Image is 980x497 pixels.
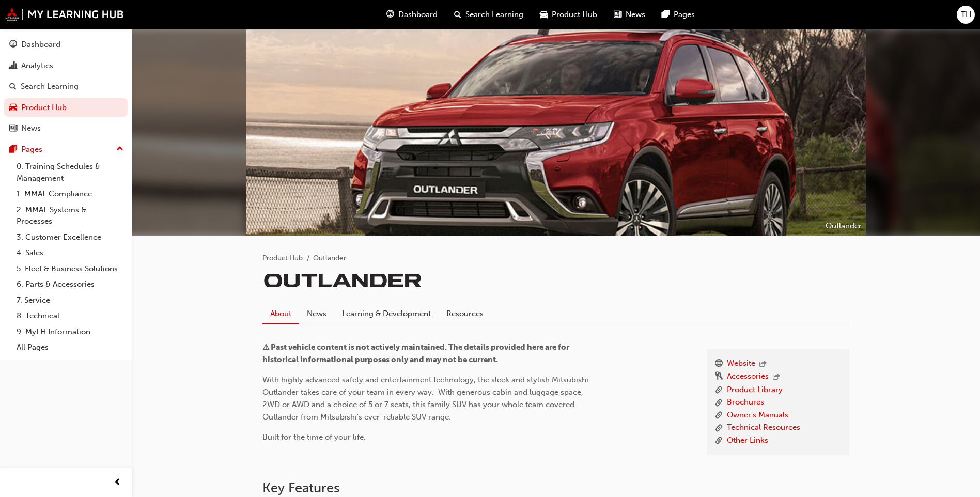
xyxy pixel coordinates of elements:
[21,122,41,134] div: News
[12,229,128,245] a: 3. Customer Excellence
[961,9,971,21] span: TH
[446,4,532,25] a: search-iconSearch Learning
[4,140,128,159] button: Pages
[773,373,780,382] span: outbound-icon
[12,324,128,340] a: 9. MyLH Information
[21,81,79,92] div: Search Learning
[12,245,128,261] a: 4. Sales
[114,476,121,489] span: prev-icon
[715,370,723,384] span: keys-icon
[262,304,299,324] a: About
[116,143,123,156] span: up-icon
[727,422,800,434] a: Technical Resources
[759,360,767,369] span: outbound-icon
[727,396,764,409] a: Brochures
[313,253,346,265] li: Outlander
[386,8,394,21] span: guage-icon
[21,60,53,72] div: Analytics
[262,375,590,422] span: With highly advanced safety and entertainment technology, the sleek and stylish Mitsubishi Outlan...
[262,480,849,496] h2: Key Features
[532,4,605,25] a: car-iconProduct Hub
[334,304,439,323] a: Learning & Development
[715,422,723,434] span: link-icon
[9,61,17,71] span: chart-icon
[12,261,128,277] a: 5. Fleet & Business Solutions
[12,292,128,308] a: 7. Service
[727,409,788,422] a: Owner's Manuals
[9,103,17,113] span: car-icon
[398,9,438,21] span: Dashboard
[12,339,128,355] a: All Pages
[715,409,723,422] span: link-icon
[4,119,128,138] a: News
[21,39,60,51] div: Dashboard
[654,4,703,25] a: pages-iconPages
[552,9,597,21] span: Product Hub
[4,35,128,54] a: Dashboard
[605,4,654,25] a: news-iconNews
[727,358,755,371] a: Website
[826,220,862,232] p: Outlander
[12,202,128,229] a: 2. MMAL Systems & Processes
[9,82,17,91] span: search-icon
[674,9,695,21] span: Pages
[9,124,17,133] span: news-icon
[540,8,548,21] span: car-icon
[9,40,17,50] span: guage-icon
[4,56,128,75] a: Analytics
[12,308,128,324] a: 8. Technical
[626,9,645,21] span: News
[715,384,723,397] span: link-icon
[299,304,334,323] a: News
[439,304,491,323] a: Resources
[378,4,446,25] a: guage-iconDashboard
[262,432,366,442] span: Built for the time of your life.
[4,77,128,96] a: Search Learning
[727,434,768,447] a: Other Links
[12,276,128,292] a: 6. Parts & Accessories
[662,8,670,21] span: pages-icon
[715,358,723,371] span: www-icon
[727,370,769,384] a: Accessories
[614,8,621,21] span: news-icon
[4,33,128,140] button: DashboardAnalyticsSearch LearningProduct HubNews
[465,9,523,21] span: Search Learning
[715,434,723,447] span: link-icon
[262,254,303,262] a: Product Hub
[12,159,128,186] a: 0. Training Schedules & Management
[21,144,42,156] div: Pages
[262,273,424,288] img: outlander.png
[12,186,128,202] a: 1. MMAL Compliance
[4,98,128,117] a: Product Hub
[262,343,571,364] span: ⚠ Past vehicle content is not actively maintained. The details provided here are for historical i...
[715,396,723,409] span: link-icon
[454,8,461,21] span: search-icon
[727,384,783,397] a: Product Library
[957,6,975,24] button: TH
[9,145,17,154] span: pages-icon
[5,8,124,21] img: mmal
